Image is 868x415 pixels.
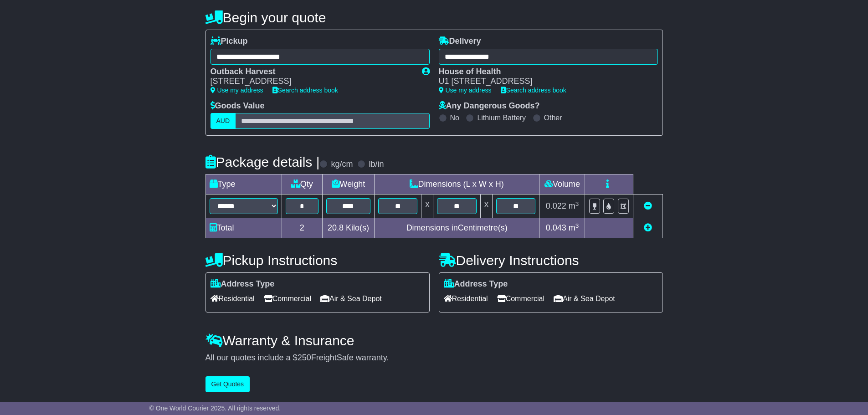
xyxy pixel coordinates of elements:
span: Commercial [497,292,544,306]
td: Kilo(s) [322,218,374,238]
td: Qty [282,174,322,195]
span: 250 [298,353,311,362]
label: Delivery [439,36,481,46]
h4: Delivery Instructions [439,253,663,268]
span: Residential [211,292,255,306]
label: Lithium Battery [477,113,526,122]
h4: Begin your quote [205,10,663,25]
div: House of Health [439,67,649,77]
label: Goods Value [211,101,265,111]
label: No [450,113,459,122]
sup: 3 [575,222,579,229]
div: U1 [STREET_ADDRESS] [439,77,649,87]
td: x [421,195,433,218]
label: Pickup [211,36,248,46]
a: Use my address [211,87,263,94]
td: Weight [322,174,374,195]
span: Commercial [264,292,311,306]
a: Search address book [501,87,566,94]
a: Use my address [439,87,492,94]
span: m [569,223,579,232]
td: Dimensions (L x W x H) [374,174,539,195]
span: 0.022 [546,201,566,210]
sup: 3 [575,200,579,207]
span: m [569,201,579,210]
label: Address Type [211,279,275,289]
a: Add new item [644,223,652,232]
label: Address Type [444,279,508,289]
td: 2 [282,218,322,238]
label: Any Dangerous Goods? [439,101,540,111]
div: Outback Harvest [211,67,413,77]
td: Type [205,174,282,195]
label: Other [544,113,562,122]
h4: Package details | [205,154,320,169]
td: Dimensions in Centimetre(s) [374,218,539,238]
h4: Pickup Instructions [205,253,430,268]
label: AUD [211,113,236,129]
div: [STREET_ADDRESS] [211,77,413,87]
button: Get Quotes [205,376,250,392]
span: 20.8 [328,223,344,232]
label: lb/in [369,159,384,169]
span: 0.043 [546,223,566,232]
a: Search address book [272,87,338,94]
span: Residential [444,292,488,306]
td: x [480,195,492,218]
span: Air & Sea Depot [554,292,615,306]
td: Total [205,218,282,238]
div: All our quotes include a $ FreightSafe warranty. [205,353,663,363]
a: Remove this item [644,201,652,210]
span: Air & Sea Depot [320,292,382,306]
td: Volume [539,174,585,195]
span: © One World Courier 2025. All rights reserved. [149,405,281,412]
h4: Warranty & Insurance [205,333,663,348]
label: kg/cm [331,159,353,169]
